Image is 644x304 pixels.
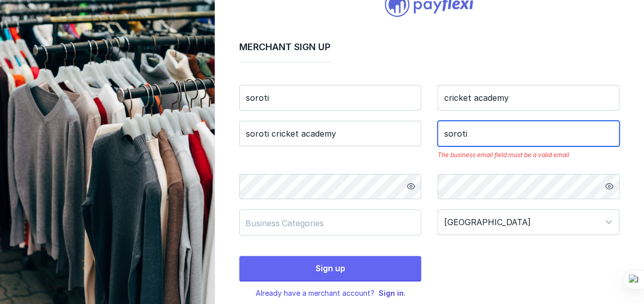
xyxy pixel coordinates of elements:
a: Sign in [379,289,404,297]
span: Already have a merchant account? [256,289,375,297]
input: First Name [239,85,421,111]
div: Business Categories [245,218,405,228]
p: The business email field must be a valid email [438,150,619,160]
h2: Merchant Sign up [239,41,330,62]
span: . [379,289,405,297]
input: Business Name [239,121,421,146]
span: Sign up [316,263,345,273]
input: Business Email [438,121,619,146]
input: Last Name [438,85,619,111]
button: Sign up [239,256,421,281]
